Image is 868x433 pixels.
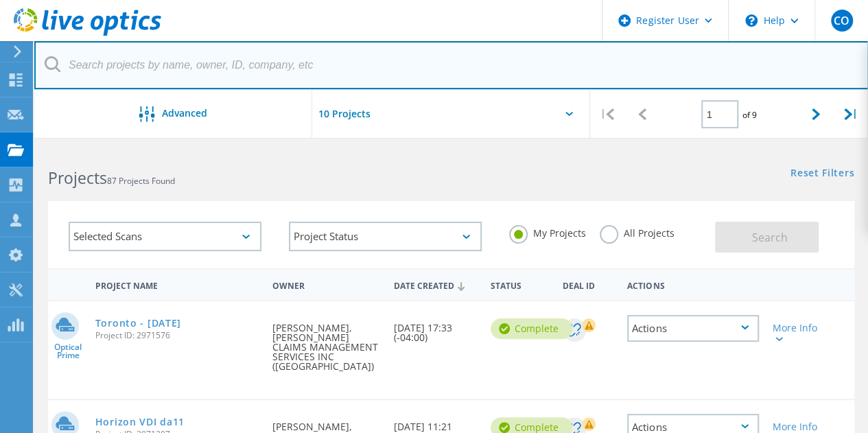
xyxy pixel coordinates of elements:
span: CO [834,15,849,26]
div: Deal Id [556,272,620,297]
div: Status [484,272,556,297]
a: Reset Filters [790,168,854,180]
svg: \n [745,14,758,27]
div: Actions [620,272,766,297]
div: [PERSON_NAME], [PERSON_NAME] CLAIMS MANAGEMENT SERVICES INC ([GEOGRAPHIC_DATA]) [266,301,386,385]
div: Complete [491,318,572,339]
b: Projects [48,167,107,189]
div: | [590,90,625,139]
span: Advanced [162,108,207,118]
span: 87 Projects Found [107,175,175,187]
div: More Info [773,323,823,342]
a: Live Optics Dashboard [14,29,161,38]
div: Project Status [289,222,482,251]
div: Owner [266,272,386,297]
div: Project Name [89,272,266,297]
div: | [833,90,868,139]
div: [DATE] 17:33 (-04:00) [387,301,484,356]
span: Optical Prime [48,343,89,360]
a: Toronto - [DATE] [95,318,181,328]
div: Date Created [387,272,484,298]
span: Project ID: 2971576 [95,331,259,340]
a: Horizon VDI da11 [95,417,185,427]
label: All Projects [600,225,675,238]
span: Search [752,230,788,245]
span: of 9 [742,109,756,121]
button: Search [715,222,819,253]
div: Selected Scans [69,222,261,251]
label: My Projects [509,225,586,238]
div: Actions [627,315,759,342]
